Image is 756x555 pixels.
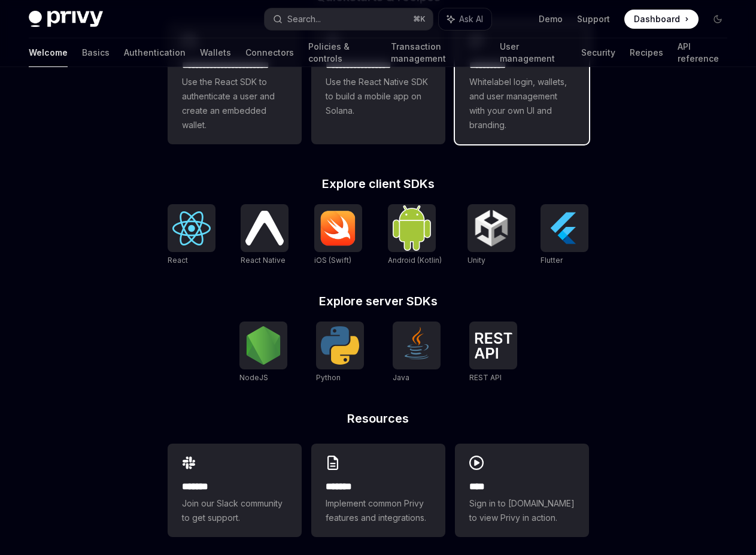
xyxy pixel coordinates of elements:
[82,38,110,67] a: Basics
[581,38,615,67] a: Security
[467,256,485,265] span: Unity
[388,204,442,266] a: Android (Kotlin)Android (Kotlin)
[182,75,287,132] span: Use the React SDK to authenticate a user and create an embedded wallet.
[29,11,103,28] img: dark logo
[239,322,287,384] a: NodeJSNodeJS
[469,322,517,384] a: REST APIREST API
[29,38,68,67] a: Welcome
[245,38,294,67] a: Connectors
[168,413,589,424] h2: Resources
[413,14,426,24] span: ⌘ K
[634,13,680,25] span: Dashboard
[541,256,563,265] span: Flutter
[500,38,567,67] a: User management
[624,10,699,29] a: Dashboard
[393,373,409,382] span: Java
[472,209,511,247] img: Unity
[287,12,321,26] div: Search...
[393,205,431,250] img: Android (Kotlin)
[469,75,575,132] span: Whitelabel login, wallets, and user management with your own UI and branding.
[265,8,432,30] button: Search...⌘K
[455,444,589,537] a: ****Sign in to [DOMAIN_NAME] to view Privy in action.
[469,373,502,382] span: REST API
[172,211,211,245] img: React
[630,38,663,67] a: Recipes
[539,13,563,25] a: Demo
[308,38,377,67] a: Policies & controls
[326,75,431,118] span: Use the React Native SDK to build a mobile app on Solana.
[168,256,188,265] span: React
[577,13,610,25] a: Support
[474,332,512,359] img: REST API
[393,322,441,384] a: JavaJava
[311,22,445,144] a: **** **** **** ***Use the React Native SDK to build a mobile app on Solana.
[326,496,431,525] span: Implement common Privy features and integrations.
[541,204,588,266] a: FlutterFlutter
[124,38,186,67] a: Authentication
[459,13,483,25] span: Ask AI
[316,322,364,384] a: PythonPython
[168,204,215,266] a: ReactReact
[182,496,287,525] span: Join our Slack community to get support.
[455,22,589,144] a: **** *****Whitelabel login, wallets, and user management with your own UI and branding.
[200,38,231,67] a: Wallets
[241,256,286,265] span: React Native
[244,326,283,365] img: NodeJS
[467,204,515,266] a: UnityUnity
[241,204,289,266] a: React NativeReact Native
[397,326,436,365] img: Java
[316,373,341,382] span: Python
[168,178,589,190] h2: Explore client SDKs
[391,38,485,67] a: Transaction management
[469,496,575,525] span: Sign in to [DOMAIN_NAME] to view Privy in action.
[388,256,442,265] span: Android (Kotlin)
[708,10,727,29] button: Toggle dark mode
[314,256,351,265] span: iOS (Swift)
[168,444,302,537] a: **** **Join our Slack community to get support.
[439,8,491,30] button: Ask AI
[321,326,359,365] img: Python
[311,444,445,537] a: **** **Implement common Privy features and integrations.
[239,373,268,382] span: NodeJS
[319,210,357,246] img: iOS (Swift)
[245,211,284,245] img: React Native
[678,38,727,67] a: API reference
[168,295,589,307] h2: Explore server SDKs
[314,204,362,266] a: iOS (Swift)iOS (Swift)
[545,209,584,247] img: Flutter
